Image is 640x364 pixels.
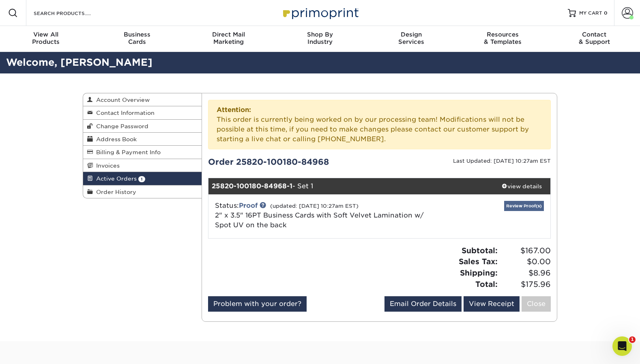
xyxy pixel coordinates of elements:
a: Direct MailMarketing [183,26,274,52]
img: Primoprint [279,4,361,22]
span: Account Overview [93,97,150,103]
iframe: Google Customer Reviews [2,339,69,361]
div: view details [493,182,550,190]
span: Address Book [93,136,137,142]
div: Cards [91,31,183,45]
div: Services [366,31,457,45]
div: Industry [274,31,365,45]
span: $175.96 [500,279,551,290]
span: Design [366,31,457,38]
iframe: Intercom live chat [612,336,632,356]
a: Order History [83,185,202,198]
span: Shop By [274,31,365,38]
div: & Templates [457,31,548,45]
span: 1 [629,336,636,343]
span: $8.96 [500,267,551,279]
a: Address Book [83,133,202,146]
a: Account Overview [83,93,202,106]
div: - Set 1 [208,178,494,194]
span: Order History [93,189,136,195]
span: Change Password [93,123,148,129]
span: $0.00 [500,256,551,267]
a: Contact Information [83,106,202,119]
a: Close [522,296,551,312]
div: Marketing [183,31,274,45]
div: & Support [549,31,640,45]
span: Contact Information [93,110,155,116]
span: MY CART [579,10,602,17]
strong: Subtotal: [462,246,498,255]
span: Contact [549,31,640,38]
div: Order 25820-100180-84968 [202,156,380,168]
a: Proof [239,202,258,209]
span: 1 [138,176,145,182]
a: Resources& Templates [457,26,548,52]
span: Direct Mail [183,31,274,38]
small: (updated: [DATE] 10:27am EST) [270,203,359,209]
a: view details [493,178,550,194]
span: Billing & Payment Info [93,149,161,155]
strong: Attention: [217,106,251,114]
span: Resources [457,31,548,38]
a: Contact& Support [549,26,640,52]
a: 2" x 3.5" 16PT Business Cards with Soft Velvet Lamination w/ Spot UV on the back [215,211,424,229]
a: Active Orders 1 [83,172,202,185]
a: Email Order Details [384,296,462,312]
a: Review Proof(s) [504,201,544,211]
a: View Receipt [464,296,520,312]
div: This order is currently being worked on by our processing team! Modifications will not be possibl... [208,100,551,149]
strong: Sales Tax: [459,257,498,266]
strong: 25820-100180-84968-1 [212,182,292,190]
small: Last Updated: [DATE] 10:27am EST [453,158,551,164]
input: SEARCH PRODUCTS..... [33,8,112,18]
strong: Total: [475,280,498,289]
a: Problem with your order? [208,296,307,312]
span: Business [91,31,183,38]
a: Change Password [83,120,202,133]
a: Billing & Payment Info [83,146,202,159]
div: Status: [209,201,436,230]
a: Shop ByIndustry [274,26,365,52]
span: $167.00 [500,245,551,256]
span: Active Orders [93,175,137,182]
strong: Shipping: [460,268,498,277]
a: DesignServices [366,26,457,52]
span: 0 [604,10,608,16]
a: BusinessCards [91,26,183,52]
span: Invoices [93,162,120,169]
a: Invoices [83,159,202,172]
